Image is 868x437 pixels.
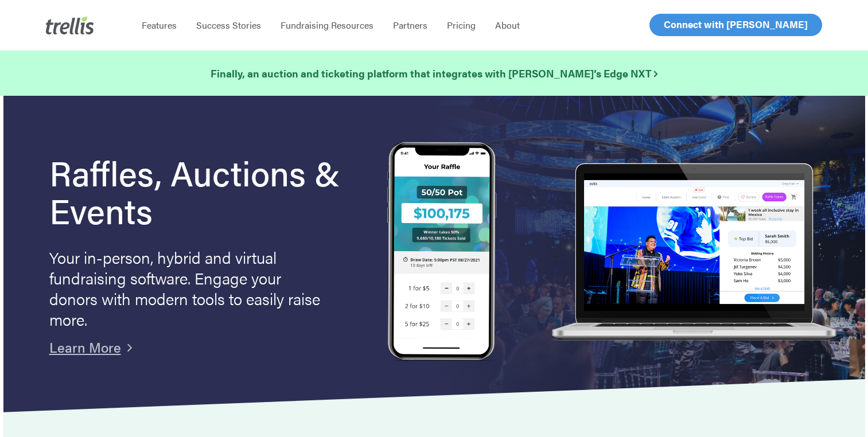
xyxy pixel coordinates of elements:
[211,65,657,81] a: Finally, an auction and ticketing platform that integrates with [PERSON_NAME]’s Edge NXT
[437,19,485,31] a: Pricing
[664,17,808,31] span: Connect with [PERSON_NAME]
[447,18,476,32] span: Pricing
[49,153,353,229] h1: Raffles, Auctions & Events
[495,18,520,32] span: About
[49,247,325,329] p: Your in-person, hybrid and virtual fundraising software. Engage your donors with modern tools to ...
[485,19,530,31] a: About
[393,18,427,32] span: Partners
[49,337,121,357] a: Learn More
[211,66,657,80] strong: Finally, an auction and ticketing platform that integrates with [PERSON_NAME]’s Edge NXT
[132,19,186,31] a: Features
[387,142,496,364] img: Trellis Raffles, Auctions and Event Fundraising
[186,19,271,31] a: Success Stories
[383,19,437,31] a: Partners
[271,19,383,31] a: Fundraising Resources
[649,14,822,36] a: Connect with [PERSON_NAME]
[142,18,177,32] span: Features
[281,18,373,32] span: Fundraising Resources
[46,16,94,34] img: Trellis
[546,163,842,342] img: rafflelaptop_mac_optim.png
[196,18,261,32] span: Success Stories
